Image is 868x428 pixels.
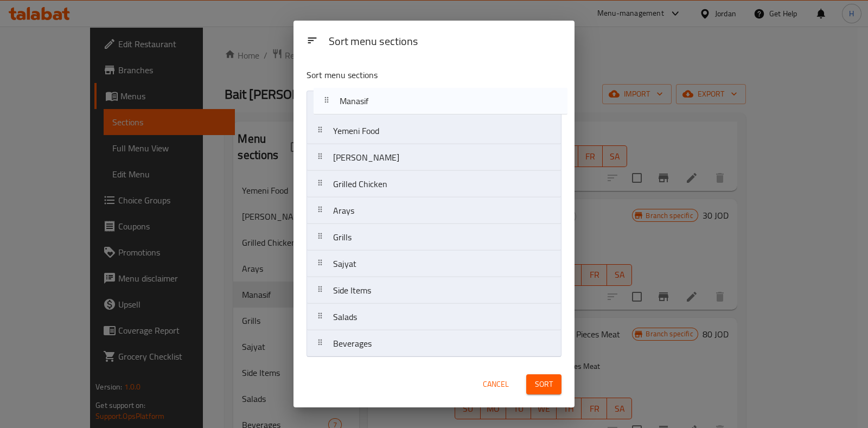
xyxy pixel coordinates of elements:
span: Sort [535,378,553,391]
button: Cancel [478,374,513,394]
p: Sort menu sections [307,68,508,82]
div: Sort menu sections [324,30,566,54]
button: Sort [526,374,561,394]
span: Cancel [483,378,509,391]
